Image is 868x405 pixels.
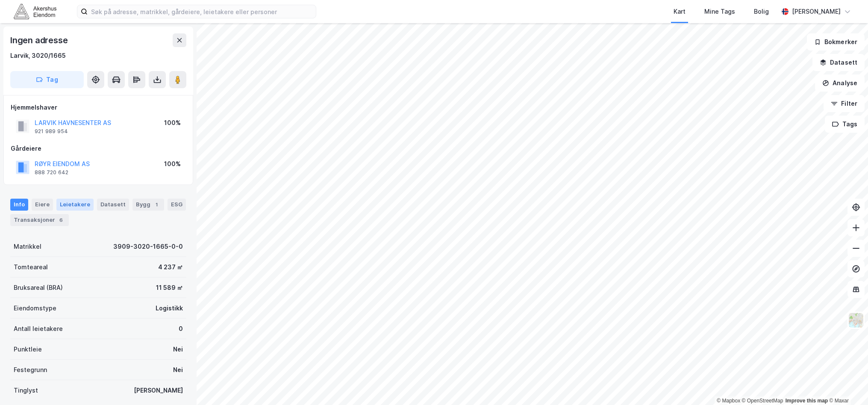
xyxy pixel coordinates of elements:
[10,214,69,226] div: Transaksjoner
[10,33,69,47] div: Ingen adresse
[10,71,84,88] button: Tag
[14,4,56,19] img: akershus-eiendom-logo.9091f326c980b4bce74ccdd9f866810c.svg
[35,128,68,135] div: 921 989 954
[825,364,868,405] div: Kontrollprogram for chat
[10,51,66,61] div: Larvik, 3020/1665
[173,365,183,375] div: Nei
[742,398,783,404] a: OpenStreetMap
[10,199,28,211] div: Info
[88,5,316,18] input: Søk på adresse, matrikkel, gårdeiere, leietakere eller personer
[825,364,868,405] iframe: Chat Widget
[14,262,48,272] div: Tomteareal
[156,283,183,293] div: 11 589 ㎡
[168,199,186,211] div: ESG
[14,385,38,396] div: Tinglyst
[14,241,41,252] div: Matrikkel
[32,199,53,211] div: Eiere
[14,303,56,313] div: Eiendomstype
[812,54,865,71] button: Datasett
[179,324,183,334] div: 0
[57,216,65,224] div: 6
[173,344,183,354] div: Nei
[786,398,828,404] a: Improve this map
[97,199,129,211] div: Datasett
[56,199,94,211] div: Leietakere
[164,118,181,128] div: 100%
[704,6,735,17] div: Mine Tags
[132,199,164,211] div: Bygg
[113,241,183,252] div: 3909-3020-1665-0-0
[824,95,865,112] button: Filter
[11,102,186,113] div: Hjemmelshaver
[815,74,865,92] button: Analyse
[152,200,161,209] div: 1
[134,385,183,396] div: [PERSON_NAME]
[848,312,864,328] img: Z
[156,303,183,313] div: Logistikk
[14,283,63,293] div: Bruksareal (BRA)
[14,344,42,354] div: Punktleie
[674,6,686,17] div: Kart
[158,262,183,272] div: 4 237 ㎡
[825,116,865,133] button: Tags
[11,143,186,154] div: Gårdeiere
[35,169,68,176] div: 888 720 642
[754,6,769,17] div: Bolig
[14,365,47,375] div: Festegrunn
[717,398,740,404] a: Mapbox
[164,159,181,169] div: 100%
[807,33,865,51] button: Bokmerker
[14,324,63,334] div: Antall leietakere
[792,6,841,17] div: [PERSON_NAME]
